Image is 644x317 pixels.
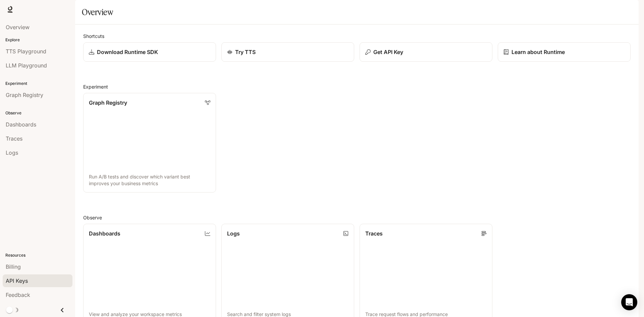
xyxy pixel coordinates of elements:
a: Graph RegistryRun A/B tests and discover which variant best improves your business metrics [83,93,216,193]
p: Learn about Runtime [512,48,565,56]
p: Traces [365,229,383,237]
p: Run A/B tests and discover which variant best improves your business metrics [89,173,210,187]
h2: Experiment [83,83,631,90]
p: Get API Key [373,48,403,56]
p: Download Runtime SDK [97,48,158,56]
h2: Shortcuts [83,33,631,40]
p: Logs [227,229,240,237]
h1: Overview [82,5,113,19]
p: Graph Registry [89,99,127,107]
a: Download Runtime SDK [83,42,216,62]
p: Dashboards [89,229,120,237]
button: Get API Key [360,42,492,62]
p: Try TTS [235,48,256,56]
a: Try TTS [221,42,354,62]
a: Learn about Runtime [498,42,631,62]
h2: Observe [83,214,631,221]
div: Open Intercom Messenger [621,294,637,310]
